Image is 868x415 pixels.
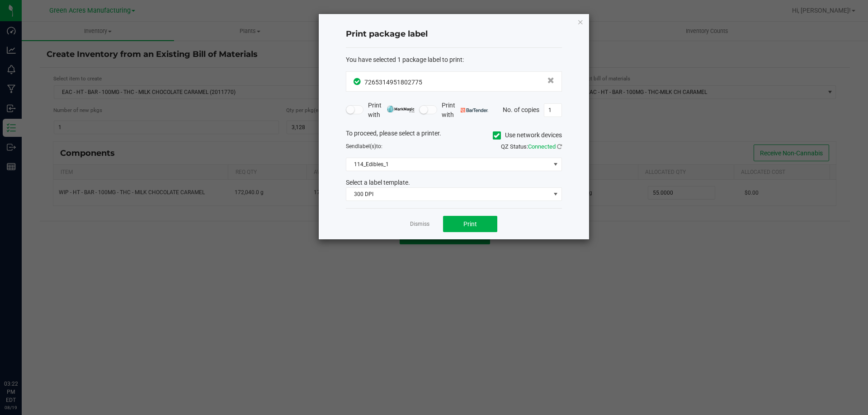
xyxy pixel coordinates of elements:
span: Connected [528,143,556,150]
span: In Sync [354,77,362,86]
span: Send to: [346,143,382,149]
div: : [346,55,562,65]
label: Use network devices [493,131,562,140]
img: bartender.png [461,108,488,112]
span: Print [463,220,477,228]
div: To proceed, please select a printer. [339,129,569,142]
span: Print with [442,101,488,120]
iframe: Resource center unread badge [27,341,38,352]
span: Print with [368,101,415,120]
img: mark_magic_cybra.png [387,106,415,112]
span: You have selected 1 package label to print [346,56,462,63]
button: Print [443,216,497,232]
span: No. of copies [503,106,539,113]
span: 300 DPI [346,188,550,201]
iframe: Resource center [9,343,36,370]
h4: Print package label [346,28,562,40]
span: 7265314951802775 [364,79,422,86]
div: Select a label template. [339,178,569,187]
a: Dismiss [410,220,429,228]
span: label(s) [358,143,376,149]
span: QZ Status: [501,143,562,150]
span: 114_Edibles_1 [346,158,550,171]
